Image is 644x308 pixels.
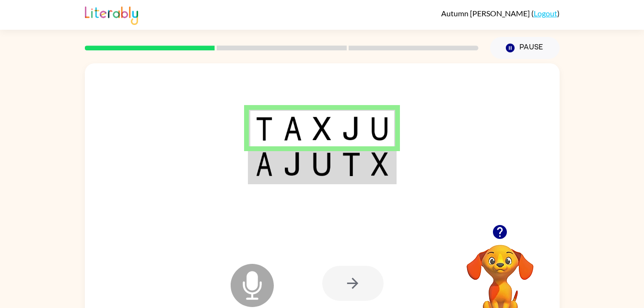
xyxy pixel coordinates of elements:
[371,152,388,176] img: x
[371,117,388,141] img: u
[441,9,531,18] span: Autumn [PERSON_NAME]
[441,9,560,18] div: ( )
[283,117,302,141] img: a
[534,9,557,18] a: Logout
[313,152,331,176] img: u
[490,37,560,59] button: Pause
[256,117,273,141] img: t
[283,152,302,176] img: j
[342,152,360,176] img: t
[256,152,273,176] img: a
[342,117,360,141] img: j
[313,117,331,141] img: x
[85,4,138,25] img: Literably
